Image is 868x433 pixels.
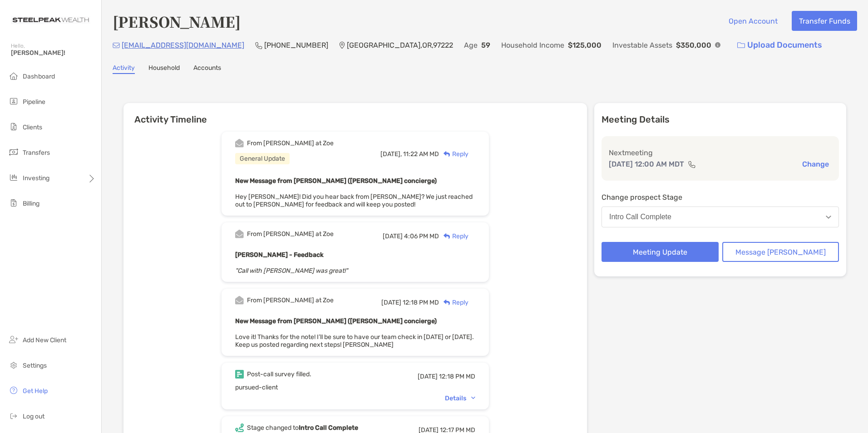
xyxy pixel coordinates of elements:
[235,296,244,305] img: Event icon
[235,384,278,391] span: pursued-client
[602,207,839,227] button: Intro Call Complete
[444,300,450,305] img: Reply icon
[444,233,450,239] img: Reply icon
[481,39,490,51] p: 59
[247,230,334,238] div: From [PERSON_NAME] at Zoe
[444,151,450,157] img: Reply icon
[826,216,831,219] img: Open dropdown arrow
[439,231,469,241] div: Reply
[792,11,857,31] button: Transfer Funds
[380,150,402,158] span: [DATE],
[8,334,19,345] img: add_new_client icon
[23,336,66,344] span: Add New Client
[602,114,839,125] p: Meeting Details
[247,370,311,378] div: Post-call survey filled.
[11,49,96,57] span: [PERSON_NAME]!
[235,317,437,325] b: New Message from [PERSON_NAME] ([PERSON_NAME] concierge)
[609,158,684,170] p: [DATE] 12:00 AM MDT
[23,413,44,420] span: Log out
[148,64,180,74] a: Household
[737,42,745,49] img: button icon
[235,230,244,238] img: Event icon
[8,172,19,183] img: investing icon
[439,149,469,159] div: Reply
[255,42,262,49] img: Phone Icon
[383,232,403,240] span: [DATE]
[23,123,42,131] span: Clients
[471,397,475,399] img: Chevron icon
[235,423,244,432] img: Event icon
[731,35,828,55] a: Upload Documents
[113,11,241,32] h4: [PERSON_NAME]
[23,387,48,395] span: Get Help
[8,197,19,208] img: billing icon
[602,192,839,203] p: Change prospect Stage
[247,424,358,432] div: Stage changed to
[568,39,602,51] p: $125,000
[193,64,221,74] a: Accounts
[23,149,50,157] span: Transfers
[113,43,120,48] img: Email Icon
[602,242,719,262] button: Meeting Update
[235,251,324,259] b: [PERSON_NAME] - Feedback
[688,161,696,168] img: communication type
[235,193,473,208] span: Hey [PERSON_NAME]! Did you hear back from [PERSON_NAME]? We just reached out to [PERSON_NAME] for...
[799,159,832,169] button: Change
[23,200,39,207] span: Billing
[23,174,49,182] span: Investing
[404,232,439,240] span: 4:06 PM MD
[8,96,19,107] img: pipeline icon
[339,42,345,49] img: Location Icon
[235,333,474,349] span: Love it! Thanks for the note! I’ll be sure to have our team check in [DATE] or [DATE]. Keep us po...
[8,385,19,396] img: get-help icon
[247,139,334,147] div: From [PERSON_NAME] at Zoe
[8,147,19,157] img: transfers icon
[8,70,19,81] img: dashboard icon
[23,98,45,106] span: Pipeline
[715,42,720,48] img: Info Icon
[23,73,55,80] span: Dashboard
[123,103,587,125] h6: Activity Timeline
[464,39,478,51] p: Age
[501,39,564,51] p: Household Income
[8,410,19,421] img: logout icon
[235,177,437,185] b: New Message from [PERSON_NAME] ([PERSON_NAME] concierge)
[23,362,47,369] span: Settings
[299,424,358,432] b: Intro Call Complete
[235,267,348,275] em: "Call with [PERSON_NAME] was great!"
[264,39,328,51] p: [PHONE_NUMBER]
[347,39,453,51] p: [GEOGRAPHIC_DATA] , OR , 97222
[439,373,475,380] span: 12:18 PM MD
[113,64,135,74] a: Activity
[403,299,439,306] span: 12:18 PM MD
[11,4,90,36] img: Zoe Logo
[722,242,839,262] button: Message [PERSON_NAME]
[439,298,469,307] div: Reply
[235,153,290,164] div: General Update
[381,299,401,306] span: [DATE]
[418,373,438,380] span: [DATE]
[122,39,244,51] p: [EMAIL_ADDRESS][DOMAIN_NAME]
[609,147,832,158] p: Next meeting
[403,150,439,158] span: 11:22 AM MD
[247,296,334,304] div: From [PERSON_NAME] at Zoe
[721,11,784,31] button: Open Account
[676,39,711,51] p: $350,000
[445,394,475,402] div: Details
[235,370,244,379] img: Event icon
[612,39,672,51] p: Investable Assets
[609,213,671,221] div: Intro Call Complete
[8,359,19,370] img: settings icon
[8,121,19,132] img: clients icon
[235,139,244,148] img: Event icon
